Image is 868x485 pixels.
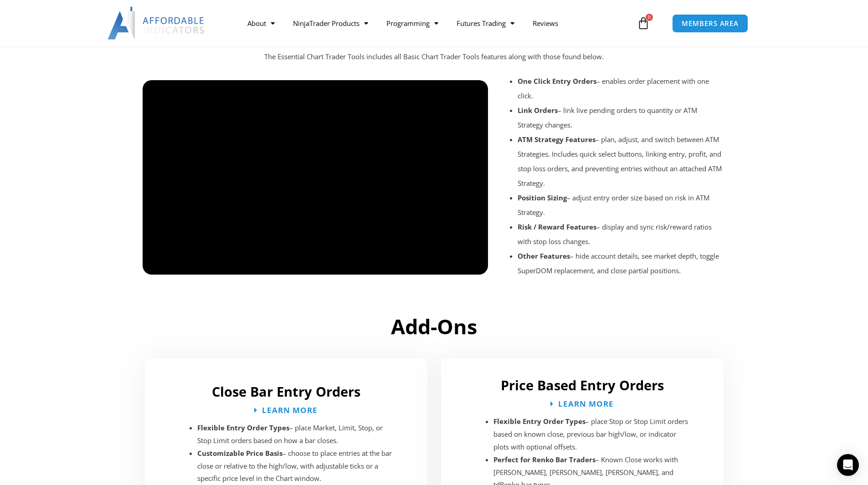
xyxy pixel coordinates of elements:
h2: Price Based Entry Orders [450,377,714,394]
li: – enables order placement with one click. [518,74,724,103]
li: – hide account details, see market depth, toggle SuperDOM replacement, and close partial positions. [518,249,724,278]
span: MEMBERS AREA [682,20,739,27]
strong: Risk / Reward Features [518,222,596,231]
strong: Perfect for Renko Bar Traders [493,455,596,464]
li: – place Stop or Stop Limit orders based on known close, previous bar high/low, or indicator plots... [493,415,692,454]
p: The Essential Chart Trader Tools includes all Basic Chart Trader Tools features along with those ... [161,51,708,63]
strong: Customizable Price Basis [197,449,282,458]
a: MEMBERS AREA [672,14,748,33]
span: 0 [646,14,653,21]
nav: Menu [238,13,635,34]
a: Programming [377,13,447,34]
strong: Position Sizing [518,193,567,202]
h2: Add-Ons [143,313,726,340]
a: Reviews [524,13,567,34]
li: – link live pending orders to quantity or ATM Strategy changes. [518,103,724,132]
img: LogoAI | Affordable Indicators – NinjaTrader [108,7,205,40]
span: Learn More [262,406,318,414]
a: Learn More [550,400,614,408]
li: – place Market, Limit, Stop, or Stop Limit orders based on how a bar closes. [197,422,395,447]
a: Learn More [254,406,318,414]
li: – plan, adjust, and switch between ATM Strategies. Includes quick select buttons, linking entry, ... [518,132,724,190]
a: NinjaTrader Products [284,13,377,34]
strong: Flexible Entry Order Types [493,417,586,426]
strong: One Click Entry Orders [518,77,596,86]
a: Futures Trading [447,13,524,34]
li: – adjust entry order size based on risk in ATM Strategy. [518,190,724,220]
strong: ATM Strategy Features [518,135,596,144]
a: 0 [623,10,663,36]
li: – display and sync risk/reward ratios with stop loss changes. [518,220,724,249]
strong: Other Features [518,251,570,260]
strong: Flexible Entry Order Types [197,423,289,432]
div: Open Intercom Messenger [837,454,859,476]
strong: Link Orders [518,106,558,115]
a: About [238,13,284,34]
span: Learn More [558,400,614,408]
h2: Close Bar Entry Orders [154,383,418,400]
